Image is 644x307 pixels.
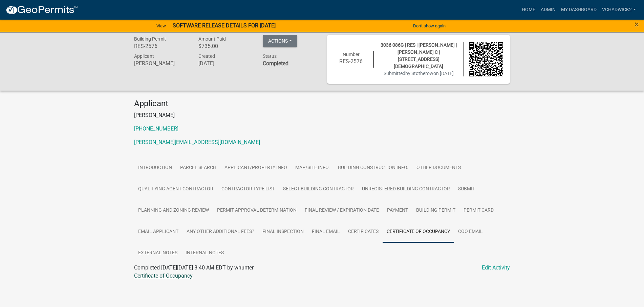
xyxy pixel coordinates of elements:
p: [PERSON_NAME] [134,111,510,119]
a: Certificates [344,221,383,243]
a: Other Documents [412,157,465,179]
a: Parcel search [176,157,220,179]
span: Number [343,52,360,57]
button: Close [635,20,639,28]
strong: Completed [263,60,288,67]
a: Final Email [308,221,344,243]
span: by Stotherow [405,71,433,76]
h6: [DATE] [198,60,253,67]
a: Submit [454,179,479,200]
a: External Notes [134,242,181,264]
span: Status [263,53,277,59]
span: Amount Paid [198,36,226,42]
span: Submitted on [DATE] [384,71,454,76]
h6: RES-2576 [134,43,188,49]
a: Permit Approval Determination [213,200,301,221]
a: My Dashboard [558,3,599,16]
a: Unregistered Building Contractor [358,179,454,200]
a: Planning and Zoning Review [134,200,213,221]
a: Admin [538,3,558,16]
h6: $735.00 [198,43,253,49]
h6: [PERSON_NAME] [134,60,188,67]
a: Introduction [134,157,176,179]
h4: Applicant [134,99,510,109]
a: View [154,20,169,31]
a: Map/Site Info. [291,157,334,179]
a: Payment [383,200,412,221]
a: Final Inspection [258,221,308,243]
a: Select Building Contractor [279,179,358,200]
strong: SOFTWARE RELEASE DETAILS FOR [DATE] [173,22,276,29]
a: [PHONE_NUMBER] [134,125,178,132]
a: VChadwick2 [599,3,639,16]
a: Final Review / Expiration Date [301,200,383,221]
a: Edit Activity [482,264,510,272]
span: Completed [DATE][DATE] 8:40 AM EDT by whunter [134,264,254,271]
a: Email Applicant [134,221,183,243]
a: Qualifying Agent Contractor [134,179,217,200]
a: Permit Card [459,200,498,221]
a: Certificate of Occupancy [134,273,193,279]
span: 3036 086G | RES | [PERSON_NAME] | [PERSON_NAME] C | [STREET_ADDRESS][DEMOGRAPHIC_DATA] [381,42,457,69]
span: Applicant [134,53,154,59]
a: COO Email [454,221,487,243]
span: Building Permit [134,36,166,42]
span: × [635,20,639,29]
a: Home [519,3,538,16]
button: Actions [263,35,297,47]
a: Certificate of Occupancy [383,221,454,243]
span: Created [198,53,215,59]
a: Any other Additional Fees? [183,221,258,243]
img: QR code [469,42,503,77]
a: [PERSON_NAME][EMAIL_ADDRESS][DOMAIN_NAME] [134,139,260,145]
a: Applicant/Property Info [220,157,291,179]
a: Internal Notes [181,242,228,264]
a: Building Construction Info. [334,157,412,179]
h6: RES-2576 [334,58,368,65]
a: Contractor Type List [217,179,279,200]
button: Don't show again [410,20,448,31]
a: Building Permit [412,200,459,221]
